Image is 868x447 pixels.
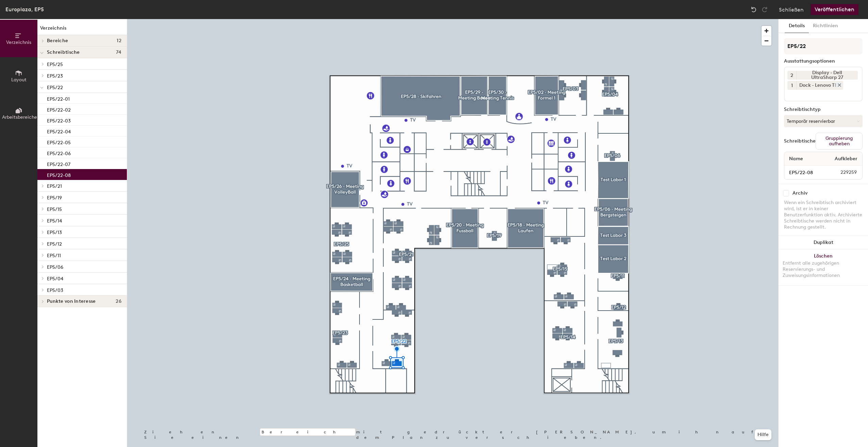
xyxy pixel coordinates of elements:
span: EP5/21 [47,183,62,189]
span: EP5/15 [47,206,62,212]
span: EP5/23 [47,73,63,79]
span: EP5/12 [47,241,62,247]
span: EP5/22 [47,85,63,90]
span: Aufkleber [831,153,861,165]
span: EP5/19 [47,195,62,201]
p: EP5/22-01 [47,94,70,102]
span: EP5/04 [47,276,63,282]
span: Bereiche [47,38,68,44]
button: LöschenEntfernt alle zugehörigen Reservierungs- und Zuweisungsinformationen [779,249,868,285]
span: Verzeichnis [6,39,31,45]
p: EP5/22-02 [47,105,71,113]
span: EP5/06 [47,264,63,270]
span: Arbeitsbereiche [2,114,37,120]
img: Redo [761,6,768,13]
div: Dock - Lenovo TB3 [796,81,843,90]
div: Wenn ein Schreibtisch archiviert wird, ist er in keiner Benutzerfunktion aktiv. Archivierte Schre... [784,200,863,230]
span: EP5/03 [47,287,63,293]
div: Archiv [792,191,807,196]
button: Duplikat [779,236,868,249]
span: 74 [116,50,121,55]
p: EP5/22-04 [47,127,71,135]
span: EP5/25 [47,62,63,67]
span: EP5/14 [47,218,62,224]
button: Details [785,19,809,33]
button: 2 [787,71,796,80]
div: Entfernt alle zugehörigen Reservierungs- und Zuweisungsinformationen [783,260,864,279]
span: 26 [116,299,121,304]
span: 229259 [824,169,861,176]
img: Undo [750,6,757,13]
span: 12 [117,38,121,44]
span: Punkte von Interesse [47,299,96,304]
span: EP5/11 [47,253,61,259]
span: Name [786,153,806,165]
input: Unbenannter Schreibtisch [786,168,824,177]
span: 2 [790,72,793,79]
div: Display - Dell UltraSharp 27 [796,71,858,80]
button: Richtlinien [809,19,842,33]
button: Hilfe [755,429,771,440]
button: Temporär reservierbar [784,115,863,127]
span: Layout [11,77,27,83]
div: Schreibtischtyp [784,107,863,112]
p: EP5/22-05 [47,138,71,146]
p: EP5/22-07 [47,160,70,167]
p: EP5/22-06 [47,149,71,156]
div: Ausstattungsoptionen [784,59,863,64]
button: Schließen [779,4,804,15]
div: Schreibtische [784,138,816,144]
div: Europlaza, EP5 [5,5,44,14]
button: Gruppierung aufheben [816,133,863,150]
span: Schreibtische [47,50,80,55]
button: Veröffentlichen [811,4,858,15]
p: EP5/22-03 [47,116,71,124]
span: EP5/13 [47,230,62,235]
span: 1 [791,82,793,89]
h1: Verzeichnis [37,24,127,35]
p: EP5/22-08 [47,170,71,178]
button: 1 [787,81,796,90]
